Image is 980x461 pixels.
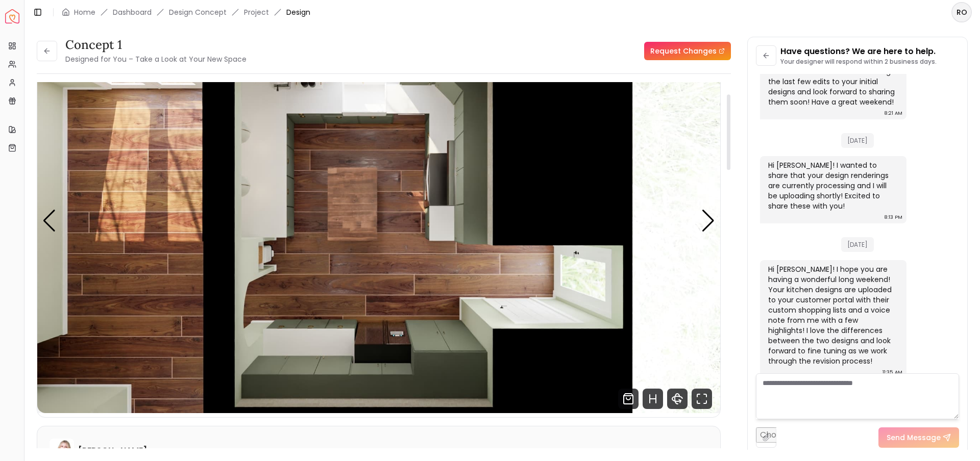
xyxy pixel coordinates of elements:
div: Hi [PERSON_NAME]! Happy [DATE]! I wanted to share that I am making the last few edits to your ini... [768,56,896,107]
h3: concept 1 [65,37,247,53]
svg: Hotspots Toggle [643,389,663,409]
div: Hi [PERSON_NAME]! I wanted to share that your design renderings are currently processing and I wi... [768,160,896,211]
p: Have questions? We are here to help. [780,45,937,58]
a: Project [244,7,269,17]
span: RO [952,3,971,21]
div: Hi [PERSON_NAME]! I hope you are having a wonderful long weekend! Your kitchen designs are upload... [768,264,896,366]
svg: Fullscreen [692,389,712,409]
div: 11:35 AM [883,367,902,377]
img: Spacejoy Logo [5,9,19,23]
a: Spacejoy [5,9,19,23]
div: Next slide [701,210,715,232]
div: Previous slide [42,210,56,232]
span: Design [286,7,310,17]
div: Carousel [37,29,720,413]
svg: 360 View [667,389,688,409]
img: Design Render 1 [37,29,720,413]
div: 5 / 5 [37,29,720,413]
small: Designed for You – Take a Look at Your New Space [65,54,247,64]
a: Home [74,7,95,17]
a: Dashboard [113,7,152,17]
a: Request Changes [644,42,731,60]
span: [DATE] [841,133,874,148]
span: [DATE] [841,237,874,252]
h6: [PERSON_NAME] [78,445,147,457]
div: 8:13 PM [884,212,902,222]
svg: Shop Products from this design [618,389,639,409]
li: Design Concept [169,7,227,17]
nav: breadcrumb [62,7,310,17]
button: RO [951,2,972,22]
p: Your designer will respond within 2 business days. [780,58,937,66]
div: 8:21 AM [884,108,902,118]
